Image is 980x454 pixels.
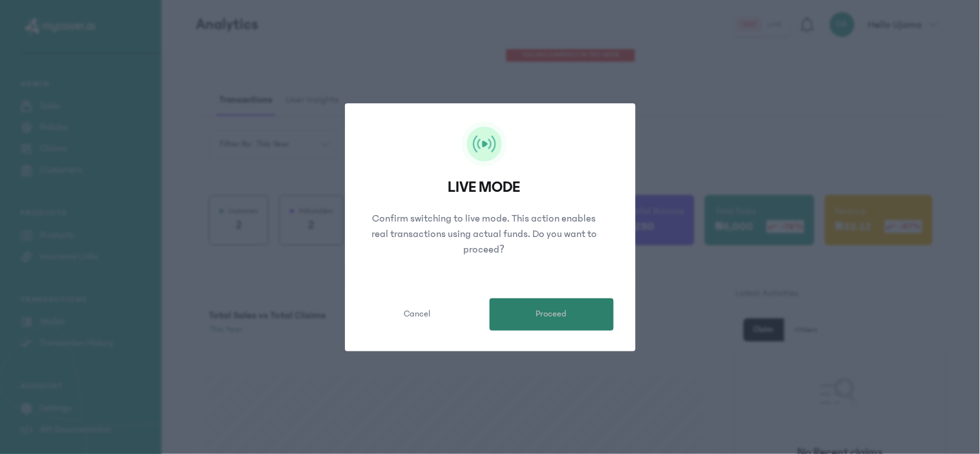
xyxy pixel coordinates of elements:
[490,298,614,331] button: Proceed
[536,307,567,321] span: Proceed
[355,211,614,257] p: Confirm switching to live mode. This action enables real transactions using actual funds. Do you ...
[404,307,430,321] span: Cancel
[355,298,479,331] button: Cancel
[355,177,614,198] p: live MODE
